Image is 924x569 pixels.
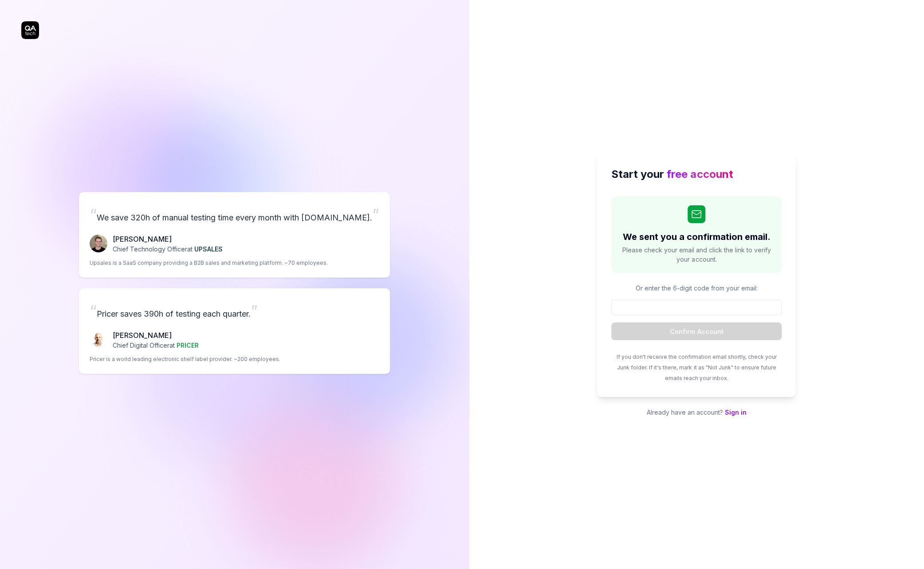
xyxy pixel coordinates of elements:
h2: We sent you a confirmation email. [623,230,771,243]
p: [PERSON_NAME] [113,330,199,341]
span: ” [372,205,379,224]
span: “ [90,205,97,224]
p: Pricer saves 390h of testing each quarter. [90,299,379,323]
p: Chief Digital Officer at [113,341,199,350]
a: Sign in [725,408,747,416]
h2: Start your [611,166,782,182]
span: ” [251,301,258,321]
a: “Pricer saves 390h of testing each quarter.”Chris Chalkitis[PERSON_NAME]Chief Digital Officerat P... [79,288,390,374]
p: Or enter the 6-digit code from your email: [611,283,782,293]
img: Chris Chalkitis [90,331,107,349]
p: Chief Technology Officer at [113,244,223,254]
a: “We save 320h of manual testing time every month with [DOMAIN_NAME].”Fredrik Seidl[PERSON_NAME]Ch... [79,192,390,278]
span: “ [90,301,97,321]
span: UPSALES [194,245,223,253]
p: Pricer is a world leading electronic shelf label provider. ~200 employees. [90,355,280,363]
span: Please check your email and click the link to verify your account. [620,245,773,264]
p: We save 320h of manual testing time every month with [DOMAIN_NAME]. [90,203,379,227]
span: free account [667,168,733,181]
span: If you don't receive the confirmation email shortly, check your Junk folder. If it's there, mark ... [617,353,777,381]
img: Fredrik Seidl [90,235,107,252]
button: Confirm Account [611,322,782,340]
p: [PERSON_NAME] [113,234,223,244]
span: PRICER [177,341,199,349]
p: Already have an account? [597,408,796,417]
p: Upsales is a SaaS company providing a B2B sales and marketing platform. ~70 employees. [90,259,328,267]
